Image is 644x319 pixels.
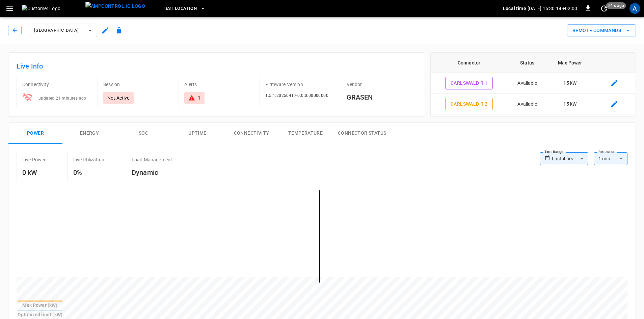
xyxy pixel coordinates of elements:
div: Last 4 hrs [552,152,588,165]
button: Temperature [278,123,332,144]
button: Carlswald R 1 [445,77,493,89]
p: Local time [503,5,526,12]
button: SOC [116,123,170,144]
h6: GRASEN [347,92,417,103]
button: Carlswald R 2 [445,98,493,110]
p: Firmware Version [265,81,335,88]
p: Live Power [22,156,46,163]
button: Test Location [160,2,208,15]
label: Time Range [544,149,563,155]
th: Connector [431,53,508,73]
td: 15 kW [547,94,593,115]
button: Uptime [170,123,224,144]
p: Live Utilization [73,156,104,163]
td: Available [507,73,547,94]
span: updated 21 minutes ago [38,96,86,101]
td: Available [507,94,547,115]
img: ampcontrol.io logo [85,2,145,10]
p: [DATE] 16:30:14 +02:00 [528,5,577,12]
button: Power [8,123,62,144]
p: Vendor [347,81,417,88]
button: Remote Commands [567,24,636,37]
button: Energy [62,123,116,144]
h6: 0% [73,167,104,178]
p: Load Management [132,156,172,163]
td: 15 kW [547,73,593,94]
table: connector table [431,53,636,114]
h6: Dynamic [132,167,172,178]
p: Session [103,81,173,88]
h6: Live Info [17,61,417,72]
p: Connectivity [22,81,92,88]
span: 1.5.1.20250417-0.0.0.00000000 [265,93,328,98]
button: [GEOGRAPHIC_DATA] [30,24,97,37]
th: Max Power [547,53,593,73]
span: Test Location [163,5,197,12]
th: Status [507,53,547,73]
div: 1 [198,95,200,101]
button: set refresh interval [599,3,610,14]
label: Resolution [598,149,615,155]
h6: 0 kW [22,167,46,178]
div: 1 min [594,152,627,165]
img: Customer Logo [22,5,83,12]
span: 51 s ago [606,2,626,9]
button: Connector Status [332,123,392,144]
div: profile-icon [629,3,640,14]
div: remote commands options [567,24,636,37]
p: Not Active [107,95,130,101]
p: Alerts [184,81,254,88]
span: [GEOGRAPHIC_DATA] [34,27,84,34]
button: Connectivity [224,123,278,144]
